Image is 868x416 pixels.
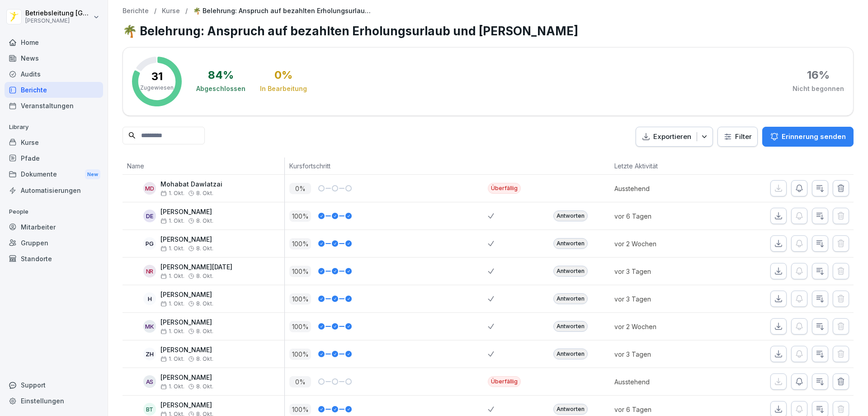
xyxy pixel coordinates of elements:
a: Gruppen [5,235,103,251]
p: 31 [151,71,163,82]
div: PG [143,237,156,250]
div: Kurse [5,134,103,150]
a: News [5,50,103,66]
p: 100 % [289,210,311,222]
p: vor 2 Wochen [614,322,712,331]
div: Antworten [553,321,588,332]
div: 84 % [208,70,234,81]
span: 8. Okt. [196,356,213,362]
span: 1. Okt. [160,301,184,307]
p: People [5,205,103,219]
p: Mohabat Dawlatzai [160,181,222,188]
div: Nicht begonnen [793,84,844,93]
p: [PERSON_NAME] [25,18,91,24]
p: [PERSON_NAME] [160,319,213,326]
button: Filter [718,127,757,147]
p: [PERSON_NAME] [160,402,213,409]
span: 1. Okt. [160,218,184,224]
span: 8. Okt. [196,218,213,224]
div: NR [143,265,156,277]
span: 8. Okt. [196,245,213,252]
p: 100 % [289,238,311,249]
p: [PERSON_NAME] [160,374,213,382]
div: Antworten [553,266,588,277]
span: 8. Okt. [196,273,213,279]
p: 100 % [289,321,311,332]
div: Antworten [553,238,588,249]
div: Filter [723,132,752,141]
button: Erinnerung senden [762,127,854,147]
a: Einstellungen [5,393,103,409]
div: Dokumente [5,166,103,183]
p: [PERSON_NAME] [160,346,213,354]
p: [PERSON_NAME][DATE] [160,263,232,271]
p: vor 2 Wochen [614,239,712,249]
span: 1. Okt. [160,356,184,362]
a: Home [5,34,103,50]
div: In Bearbeitung [260,84,307,93]
a: DokumenteNew [5,166,103,183]
p: Letzte Aktivität [614,161,707,171]
div: Pfade [5,150,103,166]
div: 0 % [274,70,292,81]
div: Abgeschlossen [196,84,245,93]
div: New [85,169,100,180]
p: vor 6 Tagen [614,211,712,221]
div: AS [143,375,156,388]
span: 1. Okt. [160,383,184,390]
a: Standorte [5,251,103,267]
p: Name [127,161,280,171]
div: DE [143,210,156,222]
p: Zugewiesen [140,84,174,92]
p: Library [5,120,103,134]
span: 1. Okt. [160,273,184,279]
p: vor 3 Tagen [614,267,712,276]
div: Überfällig [488,183,521,194]
p: Exportieren [653,132,691,142]
p: vor 3 Tagen [614,294,712,304]
span: 1. Okt. [160,245,184,252]
div: H [143,292,156,305]
a: Mitarbeiter [5,219,103,235]
p: Erinnerung senden [782,132,846,142]
span: 8. Okt. [196,301,213,307]
div: ZH [143,348,156,360]
span: 1. Okt. [160,190,184,196]
p: 0 % [289,376,311,387]
a: Audits [5,66,103,82]
p: 100 % [289,349,311,360]
p: [PERSON_NAME] [160,236,213,244]
p: Ausstehend [614,377,712,387]
p: vor 6 Tagen [614,405,712,414]
a: Automatisierungen [5,182,103,198]
div: Antworten [553,293,588,304]
div: Antworten [553,349,588,359]
p: 100 % [289,293,311,305]
span: 8. Okt. [196,190,213,196]
p: Kurse [162,7,180,15]
span: 1. Okt. [160,328,184,335]
span: 8. Okt. [196,383,213,390]
p: [PERSON_NAME] [160,291,213,299]
p: / [185,7,188,15]
p: 100 % [289,266,311,277]
a: Veranstaltungen [5,98,103,114]
p: Kursfortschritt [289,161,483,171]
div: MK [143,320,156,333]
a: Berichte [123,7,149,15]
p: Ausstehend [614,184,712,193]
div: BT [143,403,156,416]
div: Berichte [5,82,103,98]
div: MD [143,182,156,195]
h1: 🌴 Belehrung: Anspruch auf bezahlten Erholungsurlaub und [PERSON_NAME] [123,22,854,40]
div: Antworten [553,404,588,415]
p: 🌴 Belehrung: Anspruch auf bezahlten Erholungsurlaub und [PERSON_NAME] [193,7,374,15]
